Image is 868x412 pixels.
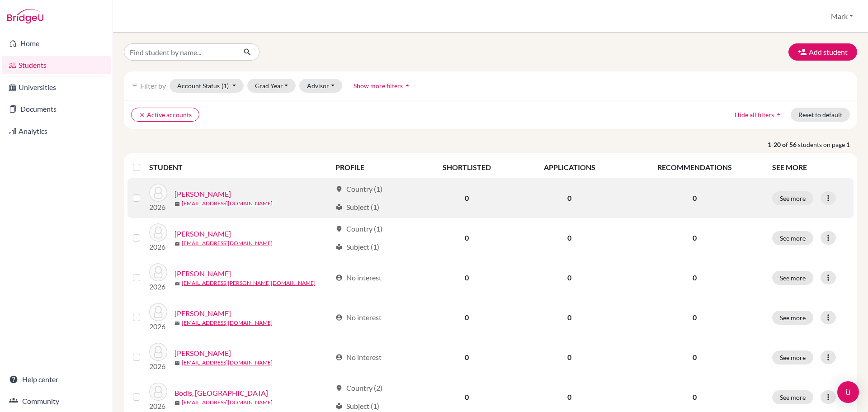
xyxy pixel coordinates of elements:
[346,79,420,93] button: Show more filtersarrow_drop_up
[417,218,517,258] td: 0
[335,312,382,323] div: No interest
[827,8,857,25] button: Mark
[175,321,180,326] span: mail
[517,258,622,298] td: 0
[417,178,517,218] td: 0
[175,400,180,406] span: mail
[7,9,43,24] img: Bridge-U
[175,348,231,359] a: [PERSON_NAME]
[175,268,231,279] a: [PERSON_NAME]
[170,79,244,93] button: Account Status(1)
[2,100,111,118] a: Documents
[247,79,296,93] button: Grad Year
[182,398,273,407] a: [EMAIL_ADDRESS][DOMAIN_NAME]
[175,189,231,199] a: [PERSON_NAME]
[628,272,761,283] p: 0
[517,218,622,258] td: 0
[131,82,138,89] i: filter_list
[175,281,180,286] span: mail
[837,381,859,403] div: Open Intercom Messenger
[798,140,857,149] span: students on page 1
[149,184,167,202] img: Auleytner, Julian
[517,337,622,377] td: 0
[222,82,229,90] span: (1)
[403,81,412,90] i: arrow_drop_up
[175,201,180,207] span: mail
[2,370,111,388] a: Help center
[182,319,273,327] a: [EMAIL_ADDRESS][DOMAIN_NAME]
[335,272,382,283] div: No interest
[175,241,180,246] span: mail
[175,308,231,319] a: [PERSON_NAME]
[335,274,343,281] span: account_circle
[335,225,343,232] span: location_on
[628,392,761,403] p: 0
[175,388,268,398] a: Bodis, [GEOGRAPHIC_DATA]
[772,271,813,285] button: See more
[182,199,273,208] a: [EMAIL_ADDRESS][DOMAIN_NAME]
[772,350,813,365] button: See more
[335,184,382,194] div: Country (1)
[149,343,167,361] img: Boda, Lara
[2,122,111,140] a: Analytics
[517,178,622,218] td: 0
[767,156,854,178] th: SEE MORE
[149,303,167,321] img: Bianchi, Federico
[623,156,767,178] th: RECOMMENDATIONS
[335,383,382,393] div: Country (2)
[149,401,167,412] p: 2026
[335,401,379,412] div: Subject (1)
[517,156,622,178] th: APPLICATIONS
[772,231,813,245] button: See more
[149,361,167,372] p: 2026
[182,239,273,247] a: [EMAIL_ADDRESS][DOMAIN_NAME]
[149,281,167,292] p: 2026
[335,354,343,361] span: account_circle
[417,258,517,298] td: 0
[2,34,111,52] a: Home
[335,242,379,252] div: Subject (1)
[149,383,167,401] img: Bodis, Milan
[149,156,330,178] th: STUDENT
[628,193,761,204] p: 0
[2,56,111,74] a: Students
[628,352,761,363] p: 0
[139,112,145,118] i: clear
[2,78,111,96] a: Universities
[335,185,343,193] span: location_on
[335,202,379,213] div: Subject (1)
[140,81,166,90] span: Filter by
[417,156,517,178] th: SHORTLISTED
[417,298,517,337] td: 0
[2,392,111,410] a: Community
[774,110,783,119] i: arrow_drop_up
[335,314,343,321] span: account_circle
[175,228,231,239] a: [PERSON_NAME]
[330,156,417,178] th: PROFILE
[335,352,382,363] div: No interest
[335,243,343,251] span: local_library
[628,232,761,243] p: 0
[791,108,850,122] button: Reset to default
[335,403,343,410] span: local_library
[149,202,167,213] p: 2026
[299,79,342,93] button: Advisor
[735,111,774,118] span: Hide all filters
[124,43,236,61] input: Find student by name...
[768,140,798,149] strong: 1-20 of 56
[335,223,382,234] div: Country (1)
[149,242,167,252] p: 2026
[628,312,761,323] p: 0
[417,337,517,377] td: 0
[517,298,622,337] td: 0
[772,390,813,404] button: See more
[354,82,403,90] span: Show more filters
[788,43,857,61] button: Add student
[131,108,199,122] button: clearActive accounts
[182,279,316,287] a: [EMAIL_ADDRESS][PERSON_NAME][DOMAIN_NAME]
[335,204,343,211] span: local_library
[149,321,167,332] p: 2026
[182,359,273,367] a: [EMAIL_ADDRESS][DOMAIN_NAME]
[149,223,167,242] img: Beltrán, Camila
[727,108,791,122] button: Hide all filtersarrow_drop_up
